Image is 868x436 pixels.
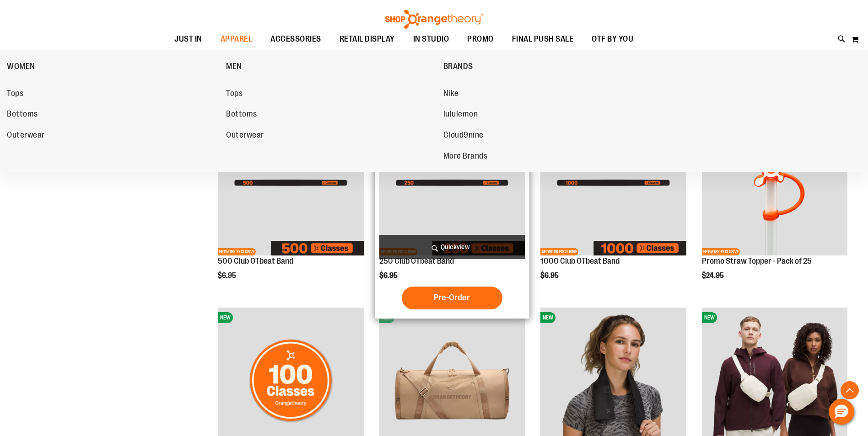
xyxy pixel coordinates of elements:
a: Quickview [379,235,525,259]
a: 1000 Club OTbeat Band [540,256,620,266]
a: JUST IN [165,29,211,50]
span: Bottoms [226,109,257,121]
a: Tops [226,85,434,102]
button: Pre-Order [402,287,502,309]
img: Image of 250 Club OTbeat Band [379,110,525,255]
span: NETWORK EXCLUSIVE [218,248,256,255]
a: FINAL PUSH SALE [503,29,583,50]
span: PROMO [467,29,494,49]
span: NETWORK EXCLUSIVE [702,248,740,255]
a: OTF BY YOU [582,29,642,50]
a: Outerwear [226,127,434,144]
span: WOMEN [7,62,35,73]
a: Image of 500 Club OTbeat BandNEWNETWORK EXCLUSIVE [218,110,363,257]
span: More Brands [443,151,488,163]
button: Hello, have a question? Let’s chat. [829,399,854,425]
span: Tops [226,89,243,100]
a: Bottoms [226,106,434,122]
a: Image of 1000 Club OTbeat BandNEWNETWORK EXCLUSIVE [540,110,686,257]
span: lululemon [443,109,478,121]
span: Cloud9nine [443,130,484,142]
a: PROMO [458,29,503,50]
a: Promo Straw Topper - Pack of 25NEWNETWORK EXCLUSIVE [702,110,847,257]
span: NEW [702,312,717,323]
a: MEN [226,54,438,78]
span: $6.95 [379,271,399,280]
span: IN STUDIO [413,29,449,49]
a: BRANDS [443,54,658,78]
a: RETAIL DISPLAY [330,29,404,50]
img: Image of 1000 Club OTbeat Band [540,110,686,255]
div: product [697,106,852,303]
a: APPAREL [211,29,262,50]
span: MEN [226,62,242,73]
span: APPAREL [221,29,253,49]
div: product [213,106,368,298]
div: product [375,106,529,319]
span: Bottoms [7,109,38,121]
a: 250 Club OTbeat Band [379,256,454,266]
span: RETAIL DISPLAY [340,29,395,49]
a: ACCESSORIES [261,29,330,49]
span: Outerwear [226,130,264,142]
span: NEW [540,312,555,323]
a: WOMEN [7,54,221,78]
span: Outerwear [7,130,45,142]
img: Image of 500 Club OTbeat Band [218,110,363,255]
span: BRANDS [443,62,473,73]
img: Shop Orangetheory [384,10,485,29]
a: Promo Straw Topper - Pack of 25 [702,256,812,266]
span: Pre-Order [434,292,470,303]
span: JUST IN [174,29,202,49]
span: $24.95 [702,271,725,280]
span: OTF BY YOU [592,29,633,49]
span: FINAL PUSH SALE [512,29,574,49]
div: product [536,106,690,298]
span: ACCESSORIES [270,29,321,49]
img: Promo Straw Topper - Pack of 25 [702,110,847,255]
span: NETWORK EXCLUSIVE [540,248,578,255]
span: Tops [7,89,23,100]
a: IN STUDIO [404,29,458,50]
span: $6.95 [218,271,237,280]
span: $6.95 [540,271,560,280]
a: 500 Club OTbeat Band [218,256,293,266]
span: NEW [218,312,233,323]
span: Nike [443,89,459,100]
a: Image of 250 Club OTbeat BandNEWNETWORK EXCLUSIVE [379,110,525,257]
button: Back To Top [841,381,859,399]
